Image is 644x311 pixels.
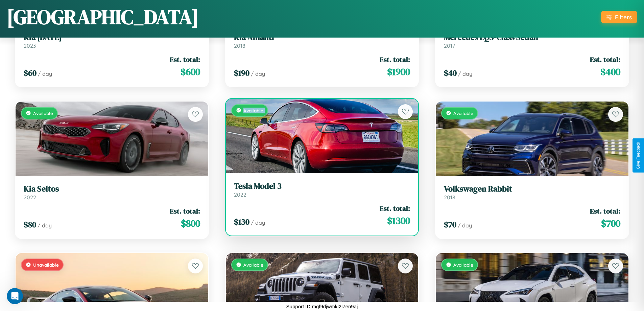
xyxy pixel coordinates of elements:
a: Kia [DATE]2023 [24,32,200,49]
span: 2022 [234,191,246,198]
span: / day [251,219,265,226]
span: Est. total: [590,54,620,64]
span: Est. total: [170,206,200,216]
a: Tesla Model 32022 [234,181,410,198]
a: Volkswagen Rabbit2018 [444,184,620,201]
span: $ 40 [444,67,457,79]
span: Est. total: [380,203,410,213]
div: Filters [615,14,632,21]
span: $ 1900 [387,65,410,79]
span: 2018 [234,42,245,49]
span: Unavailable [33,262,59,268]
span: Available [243,262,263,268]
span: Available [453,110,473,116]
span: $ 800 [181,217,200,230]
span: / day [38,70,52,77]
a: Kia Seltos2022 [24,184,200,201]
button: Filters [601,11,637,23]
span: / day [458,70,472,77]
h3: Volkswagen Rabbit [444,184,620,194]
span: $ 190 [234,67,249,79]
span: $ 60 [24,67,37,79]
span: Available [33,110,53,116]
iframe: Intercom live chat [7,288,23,304]
span: $ 1300 [387,214,410,227]
span: 2022 [24,194,36,201]
span: Available [453,262,473,268]
span: / day [38,222,52,229]
h3: Kia Amanti [234,32,410,42]
span: $ 400 [600,65,620,79]
span: Est. total: [590,206,620,216]
span: 2018 [444,194,455,201]
span: Available [243,108,263,113]
span: Est. total: [170,54,200,64]
span: 2023 [24,42,36,49]
span: $ 70 [444,219,456,230]
span: / day [458,222,472,229]
div: Give Feedback [636,142,641,169]
span: $ 130 [234,216,249,227]
h3: Mercedes EQS-Class Sedan [444,32,620,42]
a: Mercedes EQS-Class Sedan2017 [444,32,620,49]
span: $ 700 [601,217,620,230]
span: 2017 [444,42,455,49]
a: Kia Amanti2018 [234,32,410,49]
h3: Kia Seltos [24,184,200,194]
h1: [GEOGRAPHIC_DATA] [7,3,199,31]
h3: Tesla Model 3 [234,181,410,191]
p: Support ID: mgf9djwmkl2l7en9aj [286,302,358,311]
span: Est. total: [380,54,410,64]
h3: Kia [DATE] [24,32,200,42]
span: / day [251,70,265,77]
span: $ 600 [181,65,200,79]
span: $ 80 [24,219,36,230]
